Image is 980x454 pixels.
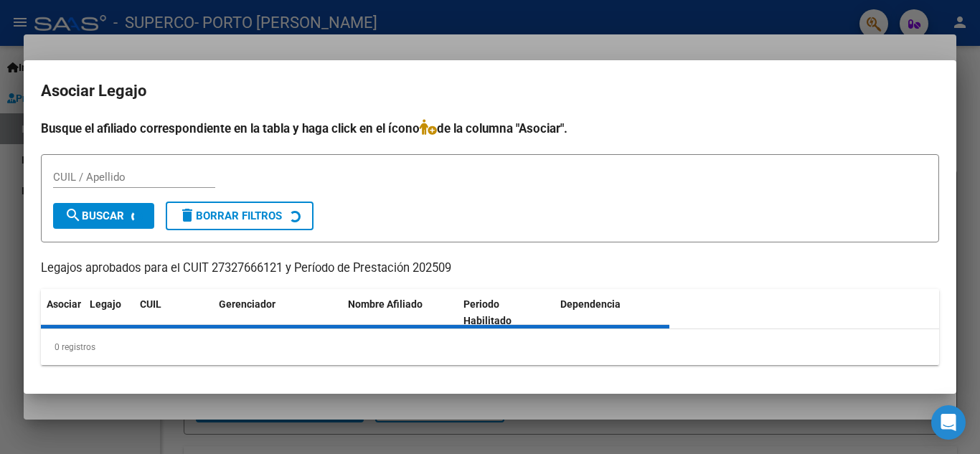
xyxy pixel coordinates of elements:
span: Buscar [65,209,124,222]
span: Gerenciador [219,298,275,310]
datatable-header-cell: CUIL [134,289,213,336]
div: Open Intercom Messenger [931,405,966,440]
span: Periodo Habilitado [463,298,512,326]
p: Legajos aprobados para el CUIT 27327666121 y Período de Prestación 202509 [41,260,939,278]
datatable-header-cell: Legajo [84,289,134,336]
button: Buscar [53,203,154,229]
span: CUIL [140,298,161,310]
datatable-header-cell: Periodo Habilitado [458,289,555,336]
datatable-header-cell: Asociar [41,289,84,336]
mat-icon: search [65,207,82,224]
span: Dependencia [560,298,621,310]
datatable-header-cell: Gerenciador [213,289,342,336]
div: 0 registros [41,329,939,365]
span: Asociar [47,298,81,310]
datatable-header-cell: Dependencia [555,289,670,336]
h2: Asociar Legajo [41,77,939,105]
span: Legajo [90,298,121,310]
mat-icon: delete [179,207,196,224]
button: Borrar Filtros [166,202,314,230]
span: Borrar Filtros [179,209,282,222]
h4: Busque el afiliado correspondiente en la tabla y haga click en el ícono de la columna "Asociar". [41,119,939,138]
span: Nombre Afiliado [348,298,423,310]
datatable-header-cell: Nombre Afiliado [342,289,458,336]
